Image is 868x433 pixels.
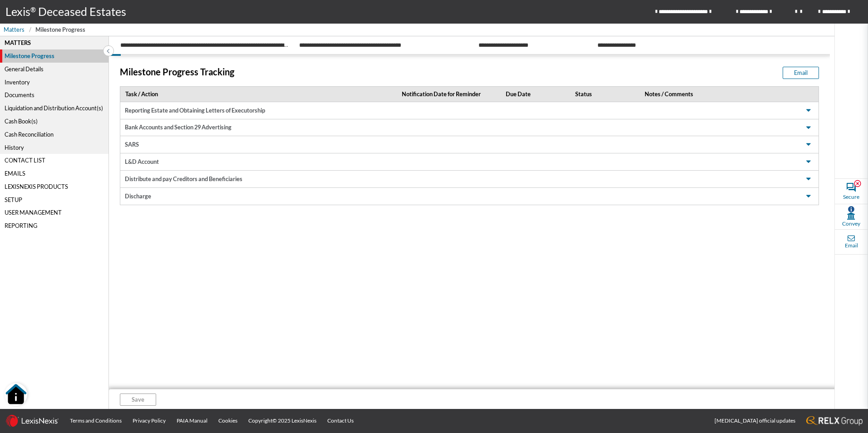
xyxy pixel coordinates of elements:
[845,241,858,250] span: Email
[120,188,397,205] td: Discharge
[709,409,801,433] a: [MEDICAL_DATA] official updates
[120,119,397,137] td: Bank Accounts and Section 29 Advertising
[402,90,482,98] span: Notification Date for Reminder
[843,193,859,201] span: Secure
[806,416,863,426] img: RELX_logo.65c3eebe.png
[575,90,622,98] span: Status
[120,136,397,153] td: SARS
[4,25,29,34] a: Matters
[64,409,127,433] a: Terms and Conditions
[120,153,397,171] td: L&D Account
[120,67,819,77] p: Milestone Progress Tracking
[842,220,860,228] span: Convey
[120,171,397,188] td: Distribute and pay Creditors and Beneficiaries
[171,409,213,433] a: PAIA Manual
[30,5,38,20] p: ®
[127,409,171,433] a: Privacy Policy
[322,409,359,433] a: Contact Us
[213,409,243,433] a: Cookies
[4,25,25,34] span: Matters
[794,69,808,77] span: Email
[120,102,397,119] td: Reporting Estate and Obtaining Letters of Executorship
[125,90,370,98] span: Task / Action
[243,409,322,433] a: Copyright© 2025 LexisNexis
[5,414,59,427] img: LexisNexis_logo.0024414d.png
[506,90,553,98] span: Due Date
[783,67,819,79] button: Email
[5,383,27,406] button: Open Resource Center
[645,90,778,98] span: Notes / Comments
